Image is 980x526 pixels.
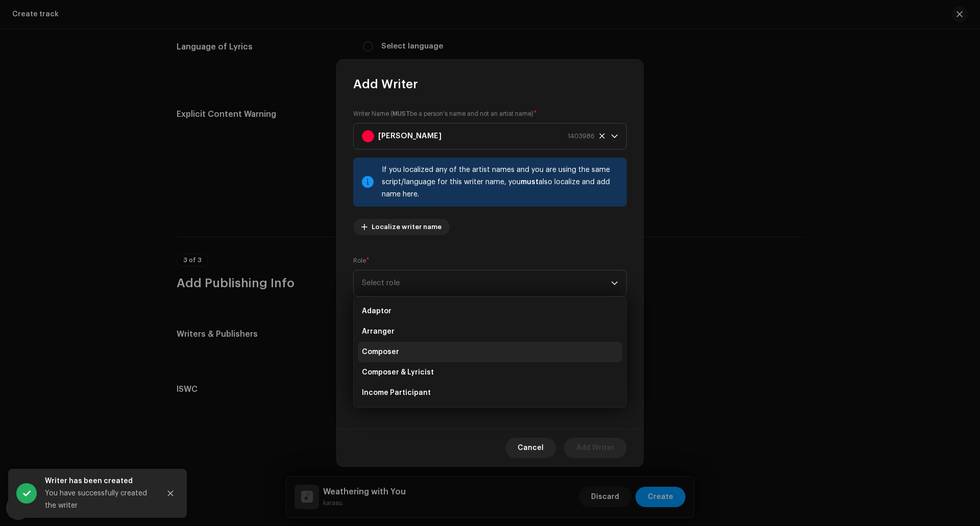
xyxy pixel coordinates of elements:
button: Add Writer [564,438,627,458]
div: Open Intercom Messenger [6,495,31,520]
strong: must [521,179,538,186]
button: Localize writer name [353,219,450,235]
li: Arranger [358,321,622,342]
span: Add Writer [576,438,615,458]
div: If you localized any of the artist names and you are using the same script/language for this writ... [382,164,619,201]
li: Adaptor [358,301,622,321]
ul: Option List [354,297,626,509]
strong: [PERSON_NAME] [378,123,442,149]
span: 1403986 [568,123,595,149]
div: You have successfully created the writer [45,487,152,512]
span: Select role [362,270,611,296]
li: Lyricist [358,403,622,423]
span: Composer & Lyricist [362,367,434,378]
span: Adaptor [362,306,391,316]
li: Composer & Lyricist [358,362,622,383]
span: Cancel [518,438,544,458]
small: Role [353,256,366,266]
button: Close [160,483,181,504]
div: dropdown trigger [611,270,618,296]
span: Composer [362,347,399,357]
span: Arranger [362,327,395,337]
span: Localize writer name [372,217,442,237]
span: Add Writer [353,76,418,92]
div: dropdown trigger [611,123,618,149]
div: Writer has been created [45,475,152,487]
small: Writer Name ( be a person's name and not an artist name) [353,109,533,119]
button: Cancel [505,438,556,458]
li: Income Participant [358,383,622,403]
li: Composer [358,342,622,362]
span: Income Participant [362,388,431,398]
span: Elias Berthold [362,123,611,149]
strong: MUST [393,111,410,117]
